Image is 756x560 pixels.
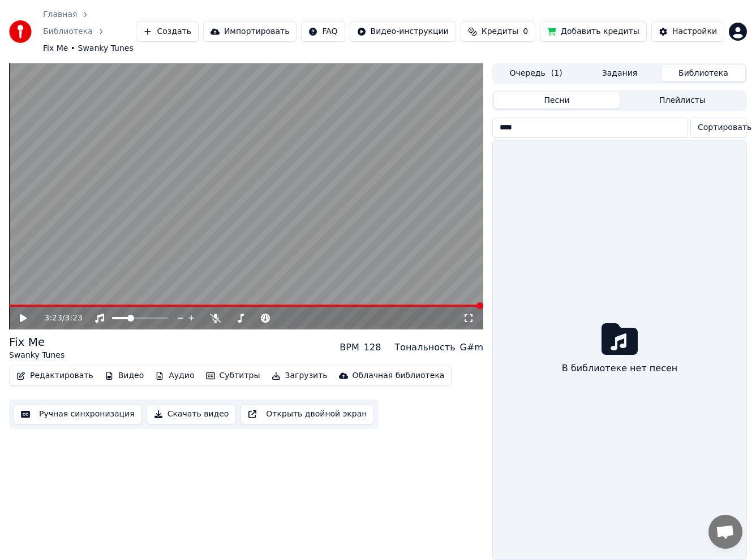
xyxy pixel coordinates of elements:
[672,26,717,37] div: Настройки
[9,334,65,350] div: Fix Me
[14,404,142,424] button: Ручная синхронизация
[494,92,620,108] button: Песни
[364,341,381,354] div: 128
[43,9,136,54] nav: breadcrumb
[43,9,77,20] a: Главная
[43,43,134,54] span: Fix Me • Swanky Tunes
[698,122,751,133] span: Сортировать
[557,357,682,380] div: В библиотеке нет песен
[620,92,745,108] button: Плейлисты
[151,368,199,384] button: Аудио
[394,341,455,354] div: Тональность
[9,350,65,361] div: Swanky Tunes
[708,515,742,549] a: Открытый чат
[551,68,562,79] span: ( 1 )
[350,21,456,42] button: Видео-инструкции
[523,26,528,37] span: 0
[136,21,198,42] button: Создать
[461,21,535,42] button: Кредиты0
[301,21,345,42] button: FAQ
[43,26,93,37] a: Библиотека
[9,20,32,43] img: youka
[494,65,578,81] button: Очередь
[460,341,483,354] div: G#m
[44,312,71,324] div: /
[267,368,332,384] button: Загрузить
[240,404,374,424] button: Открыть двойной экран
[340,341,359,354] div: BPM
[147,404,237,424] button: Скачать видео
[651,21,724,42] button: Настройки
[203,21,297,42] button: Импортировать
[540,21,647,42] button: Добавить кредиты
[353,370,445,381] div: Облачная библиотека
[100,368,149,384] button: Видео
[12,368,98,384] button: Редактировать
[65,312,83,324] span: 3:23
[578,65,661,81] button: Задания
[482,26,518,37] span: Кредиты
[44,312,62,324] span: 3:23
[201,368,265,384] button: Субтитры
[661,65,745,81] button: Библиотека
